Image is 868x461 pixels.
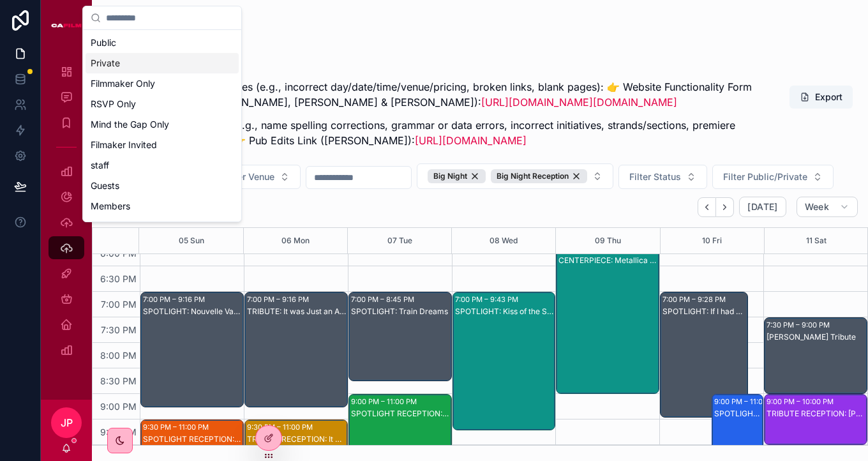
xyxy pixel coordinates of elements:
div: 7:00 PM – 9:16 PM [247,293,312,306]
div: SPOTLIGHT: If I had Legs I'd Kick You [662,306,747,317]
div: SPOTLIGHT RECEPTION: Nouvelle Vague [143,434,243,444]
span: Week [805,201,829,213]
div: 7:00 PM – 9:43 PMSPOTLIGHT: Kiss of the Spider Woman [453,292,555,430]
span: 9:00 PM [97,401,140,412]
button: 11 Sat [806,228,827,253]
div: 7:00 PM – 9:16 PM [143,293,208,306]
button: 08 Wed [490,228,518,253]
div: 9:00 PM – 10:00 PM [767,395,837,408]
div: [PERSON_NAME] Tribute [767,332,866,342]
div: RSVP Only [86,94,239,114]
button: Export [789,86,853,109]
div: 9:00 PM – 10:00 PMTRIBUTE RECEPTION: [PERSON_NAME] [765,395,867,444]
button: 07 Tue [387,228,412,253]
div: Bronze [86,216,239,237]
div: 7:30 PM – 9:00 PM[PERSON_NAME] Tribute [765,318,867,393]
a: [URL][DOMAIN_NAME] [415,134,527,147]
span: 9:30 PM [97,427,140,437]
p: How to Report Issues [102,56,762,72]
div: 7:00 PM – 8:45 PMSPOTLIGHT: Train Dreams [349,292,451,381]
div: Guests [86,176,239,196]
h1: Events Schedule [102,38,762,56]
div: scrollable content [41,51,92,378]
div: 9:00 PM – 11:00 PM [351,395,420,408]
div: 7:00 PM – 9:28 PM [662,293,729,306]
span: 7:30 PM [98,324,140,335]
div: Filmmaker Only [86,73,239,94]
div: SPOTLIGHT: Nouvelle Vague [143,306,243,317]
p: For functionality or Agile issues (e.g., incorrect day/date/time/venue/pricing, broken links, bla... [102,79,762,110]
div: Suggestions [83,30,241,222]
div: Private [86,53,239,73]
p: For film information issues (e.g., name spelling corrections, grammar or data errors, incorrect i... [102,117,762,148]
a: [URL][DOMAIN_NAME][DOMAIN_NAME] [481,96,677,109]
button: Week [797,197,858,217]
div: SPOTLIGHT RECEPTION: Train Dreams [351,409,451,419]
button: Select Button [417,163,613,189]
button: 09 Thu [595,228,621,253]
button: 06 Mon [281,228,310,253]
span: 7:00 PM [98,299,140,310]
div: 9:00 PM – 11:00 PM [714,395,783,408]
div: 7:00 PM – 9:28 PMSPOTLIGHT: If I had Legs I'd Kick You [661,292,747,417]
span: JP [61,415,73,430]
div: Filmaker Invited [86,135,239,155]
span: 6:00 PM [97,248,140,259]
div: Mind the Gap Only [86,114,239,135]
div: 7:00 PM – 9:16 PMTRIBUTE: It was Just an Accident [245,292,347,407]
div: Public [86,33,239,53]
div: 6:00 PM – 9:00 PMCENTERPIECE: Metallica Saved My Life [557,241,659,393]
img: App logo [51,15,82,36]
span: 6:30 PM [97,273,140,284]
div: Big Night [428,169,486,183]
div: CENTERPIECE: Metallica Saved My Life [558,255,658,266]
button: 05 Sun [179,228,204,253]
div: Big Night Reception [491,169,587,183]
button: [DATE] [739,197,786,217]
button: Unselect BIG_NIGHT_RECEPTION [491,169,587,183]
span: 8:00 PM [97,350,140,361]
div: 9:30 PM – 11:00 PM [247,421,316,434]
span: Filter Venue [224,170,274,183]
button: Select Button [712,165,834,189]
span: Filter Status [629,170,681,183]
div: SPOTLIGHT: Kiss of the Spider Woman [455,306,555,317]
div: Members [86,196,239,216]
span: [DATE] [747,201,777,213]
button: 10 Fri [702,228,722,253]
div: SPOTLIGHT: Train Dreams [351,306,451,317]
div: 9:30 PM – 11:00 PM [143,421,212,434]
div: staff [86,155,239,176]
div: TRIBUTE RECEPTION: It Was Just an Accident [247,434,347,444]
span: Filter Public/Private [723,170,807,183]
span: 8:30 PM [97,375,140,386]
div: TRIBUTE: It was Just an Accident [247,306,347,317]
div: 7:30 PM – 9:00 PM [767,319,833,331]
div: 7:00 PM – 8:45 PM [351,293,417,306]
button: Next [716,197,734,217]
button: Back [698,197,716,217]
div: SPOTLIGHT RECEPTION: If I had Legs I'd Kick you [714,409,762,419]
button: Unselect BIG_NIGHT [428,169,486,183]
button: Select Button [213,165,301,189]
div: 7:00 PM – 9:43 PM [455,293,521,306]
button: Select Button [618,165,707,189]
div: 7:00 PM – 9:16 PMSPOTLIGHT: Nouvelle Vague [141,292,243,407]
div: TRIBUTE RECEPTION: [PERSON_NAME] [767,409,866,419]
